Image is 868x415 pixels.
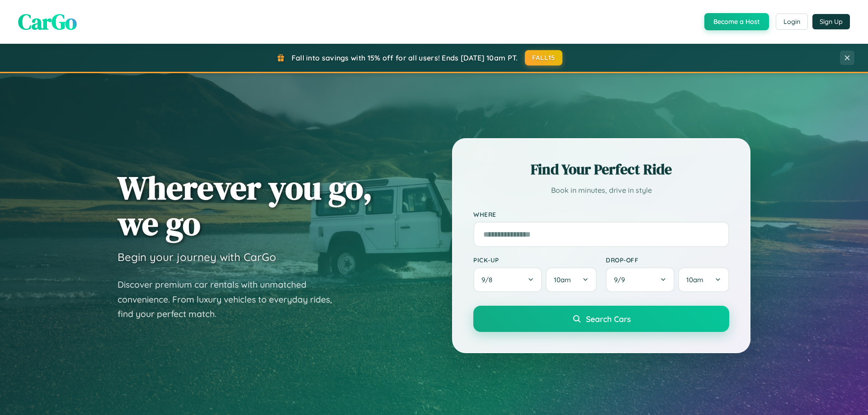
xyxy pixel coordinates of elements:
[118,170,373,241] h1: Wherever you go, we go
[473,267,542,292] button: 9/8
[614,275,629,284] span: 9 / 9
[473,210,729,218] label: Where
[812,14,850,29] button: Sign Up
[118,277,344,322] p: Discover premium car rentals with unmatched convenience. From luxury vehicles to everyday rides, ...
[525,50,563,65] button: FALL15
[473,184,729,197] p: Book in minutes, drive in style
[686,275,703,284] span: 10am
[473,159,729,179] h2: Find Your Perfect Ride
[546,267,597,292] button: 10am
[118,250,276,264] h3: Begin your journey with CarGo
[678,267,729,292] button: 10am
[606,256,729,264] label: Drop-off
[481,275,497,284] span: 9 / 8
[473,306,729,332] button: Search Cars
[776,14,808,30] button: Login
[704,13,769,30] button: Become a Host
[18,7,77,37] span: CarGo
[554,275,571,284] span: 10am
[606,267,675,292] button: 9/9
[473,256,597,264] label: Pick-up
[586,314,631,324] span: Search Cars
[292,53,518,62] span: Fall into savings with 15% off for all users! Ends [DATE] 10am PT.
